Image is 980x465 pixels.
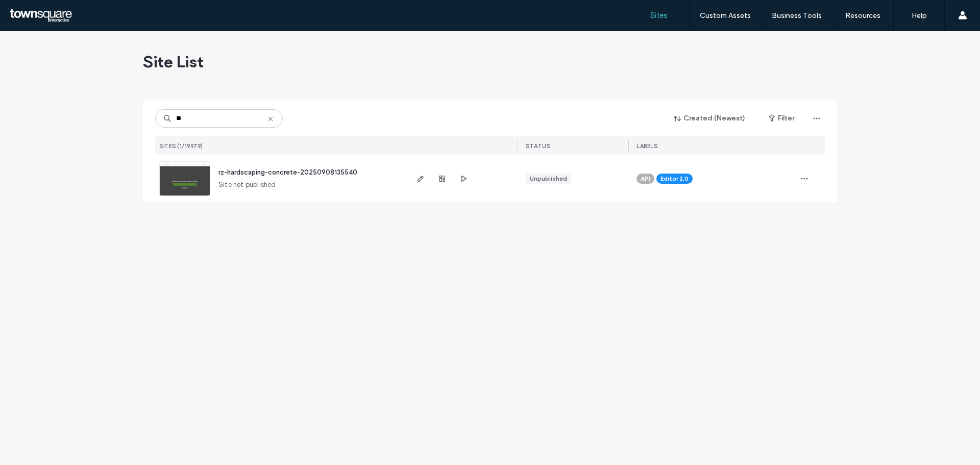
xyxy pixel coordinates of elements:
[660,174,689,183] span: Editor 2.0
[218,168,357,176] a: rz-hardscaping-concrete-20250908135540
[23,7,44,16] span: Help
[772,11,822,20] label: Business Tools
[845,11,880,20] label: Resources
[526,142,550,150] span: STATUS
[912,11,927,20] label: Help
[530,174,567,183] div: Unpublished
[143,52,204,72] span: Site List
[159,142,203,150] span: SITES (1/19979)
[665,110,754,127] button: Created (Newest)
[700,11,751,20] label: Custom Assets
[758,110,804,127] button: Filter
[218,180,276,190] span: Site not published
[636,142,657,150] span: LABELS
[650,11,668,20] label: Sites
[641,174,650,183] span: API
